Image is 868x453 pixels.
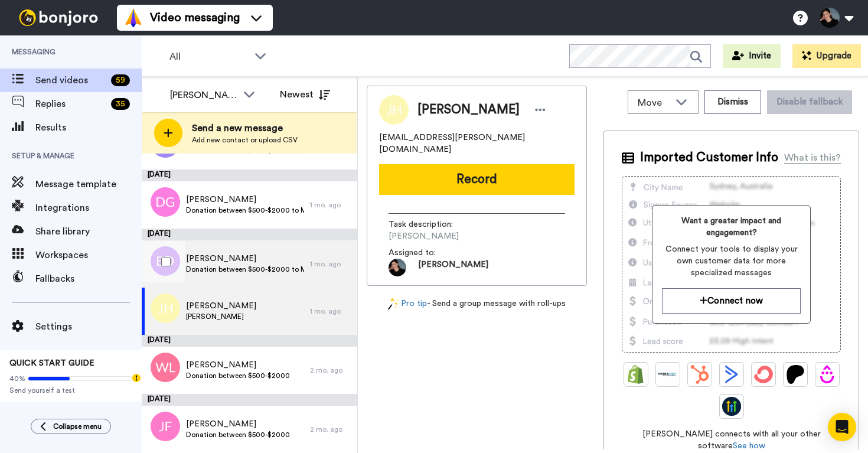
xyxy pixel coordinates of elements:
span: [EMAIL_ADDRESS][PERSON_NAME][DOMAIN_NAME] [379,132,575,155]
span: Send yourself a test [9,386,132,395]
span: Want a greater impact and engagement? [662,215,801,239]
img: magic-wand.svg [388,298,399,310]
span: Message template [35,177,142,191]
span: Results [35,120,142,135]
span: Video messaging [150,9,240,26]
span: [PERSON_NAME] connects with all your other software [622,428,841,452]
div: 2 mo. ago [310,425,351,434]
span: 40% [9,374,25,383]
span: [PERSON_NAME] [186,359,290,371]
span: [PERSON_NAME] [186,300,256,312]
img: ConvertKit [754,365,773,384]
div: 1 mo. ago [310,259,351,269]
img: jf.png [151,412,180,441]
div: 1 mo. ago [310,200,351,210]
button: Dismiss [704,90,761,114]
span: [PERSON_NAME] [389,230,501,242]
button: Connect now [662,288,801,314]
span: [PERSON_NAME] [186,418,290,430]
img: Shopify [626,365,645,384]
div: 59 [111,74,130,86]
div: [DATE] [142,335,357,347]
div: - Send a group message with roll-ups [367,298,587,310]
img: vm-color.svg [124,8,143,27]
span: Collapse menu [53,422,102,431]
img: Drip [818,365,837,384]
button: Collapse menu [31,419,111,434]
a: Pro tip [388,298,427,310]
img: GoHighLevel [722,397,741,416]
span: Share library [35,224,142,239]
img: 1d5c50c5-2ae7-4eb5-b0d9-1a2b493974e3-1688598954.jpg [389,259,406,276]
div: 1 mo. ago [310,307,351,316]
div: [DATE] [142,394,357,406]
div: Tooltip anchor [131,373,142,383]
span: Move [638,96,670,110]
span: Donation between $500-$2000 to MFF [186,265,304,274]
img: Ontraport [658,365,677,384]
img: jh.png [151,294,180,323]
span: [PERSON_NAME] [186,253,304,265]
img: Hubspot [690,365,709,384]
span: [PERSON_NAME] [417,101,520,119]
span: Fallbacks [35,272,142,286]
span: Assigned to: [389,247,471,259]
button: Upgrade [792,44,861,68]
a: See how [733,442,765,450]
span: QUICK START GUIDE [9,359,94,367]
button: Record [379,164,575,195]
button: Newest [271,83,339,106]
div: What is this? [784,151,841,165]
img: ActiveCampaign [722,365,741,384]
div: 35 [111,98,130,110]
div: Open Intercom Messenger [828,413,856,441]
span: Donation between $500-$2000 [186,371,290,380]
span: Send a new message [192,121,298,135]
img: Image of Jenn Hoogendoorn [379,95,409,125]
span: [PERSON_NAME] [186,312,256,321]
span: All [169,50,249,64]
span: [PERSON_NAME] [418,259,488,276]
div: [DATE] [142,170,357,181]
button: Invite [723,44,781,68]
span: Donation between $500-$2000 [186,430,290,439]
span: Replies [35,97,106,111]
span: Imported Customer Info [640,149,778,167]
span: [PERSON_NAME] [186,194,304,206]
img: wl.png [151,353,180,382]
div: [PERSON_NAME] [170,88,237,102]
span: Connect your tools to display your own customer data for more specialized messages [662,243,801,279]
img: Patreon [786,365,805,384]
span: Donation between $500-$2000 to MFF [186,206,304,215]
span: Add new contact or upload CSV [192,135,298,145]
img: bj-logo-header-white.svg [14,9,103,26]
img: dg.png [151,187,180,217]
button: Disable fallback [767,90,852,114]
span: Task description : [389,219,471,230]
span: Send videos [35,73,106,87]
span: Workspaces [35,248,142,262]
span: Integrations [35,201,142,215]
div: 2 mo. ago [310,366,351,375]
span: Settings [35,320,142,334]
div: [DATE] [142,229,357,240]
